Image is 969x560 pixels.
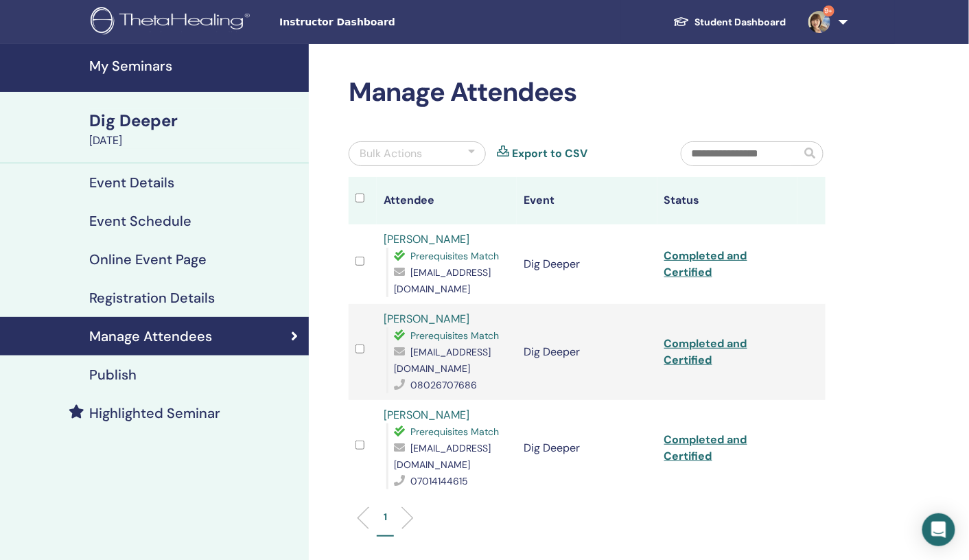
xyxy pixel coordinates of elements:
th: Event [517,177,657,224]
span: [EMAIL_ADDRESS][DOMAIN_NAME] [394,266,491,295]
img: graduation-cap-white.svg [673,16,690,27]
h4: Online Event Page [89,251,207,268]
th: Status [657,177,798,224]
a: [PERSON_NAME] [384,232,469,246]
td: Dig Deeper [517,224,657,304]
h4: Publish [89,366,137,383]
h4: Manage Attendees [89,328,212,345]
span: 9+ [824,5,834,16]
span: 08026707686 [410,379,477,391]
h4: Event Schedule [89,213,191,229]
td: Dig Deeper [517,304,657,400]
img: default.jpg [808,11,830,33]
span: [EMAIL_ADDRESS][DOMAIN_NAME] [394,346,491,375]
h4: My Seminars [89,58,301,74]
h4: Registration Details [89,290,215,306]
a: Completed and Certified [664,432,747,463]
td: Dig Deeper [517,400,657,496]
a: [PERSON_NAME] [384,312,469,326]
p: 1 [384,510,387,524]
img: logo.png [91,7,255,38]
div: Open Intercom Messenger [922,513,955,546]
div: Dig Deeper [89,109,301,132]
span: Prerequisites Match [410,329,499,342]
a: [PERSON_NAME] [384,408,469,422]
div: Bulk Actions [360,145,422,162]
span: Prerequisites Match [410,250,499,262]
h4: Event Details [89,174,174,191]
h4: Highlighted Seminar [89,405,220,421]
a: Export to CSV [512,145,587,162]
a: Completed and Certified [664,336,747,367]
a: Student Dashboard [662,10,797,35]
span: Prerequisites Match [410,425,499,438]
span: [EMAIL_ADDRESS][DOMAIN_NAME] [394,442,491,471]
th: Attendee [377,177,517,224]
span: 07014144615 [410,475,468,487]
h2: Manage Attendees [349,77,826,108]
span: Instructor Dashboard [279,15,485,30]
a: Completed and Certified [664,248,747,279]
a: Dig Deeper[DATE] [81,109,309,149]
div: [DATE] [89,132,301,149]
